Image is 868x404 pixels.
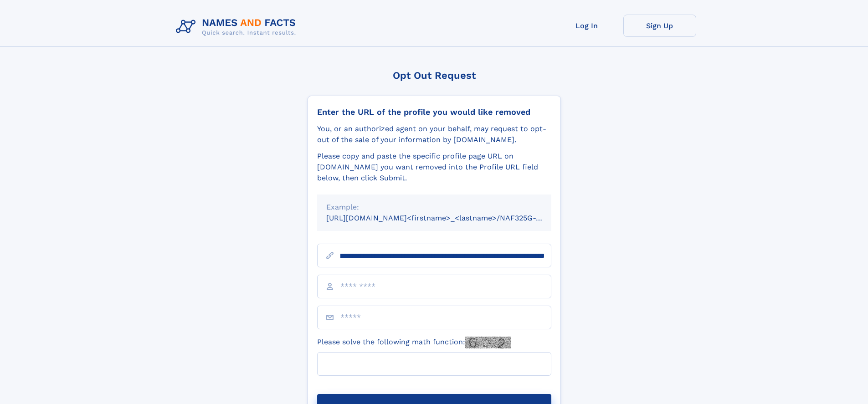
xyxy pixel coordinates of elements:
[317,337,511,348] label: Please solve the following math function:
[317,151,551,184] div: Please copy and paste the specific profile page URL on [DOMAIN_NAME] you want removed into the Pr...
[623,15,696,37] a: Sign Up
[172,15,303,39] img: Logo Names and Facts
[308,70,561,81] div: Opt Out Request
[326,214,569,222] small: [URL][DOMAIN_NAME]<firstname>_<lastname>/NAF325G-xxxxxxxx
[317,123,551,145] div: You, or an authorized agent on your behalf, may request to opt-out of the sale of your informatio...
[326,202,542,213] div: Example:
[317,107,551,117] div: Enter the URL of the profile you would like removed
[550,15,623,37] a: Log In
